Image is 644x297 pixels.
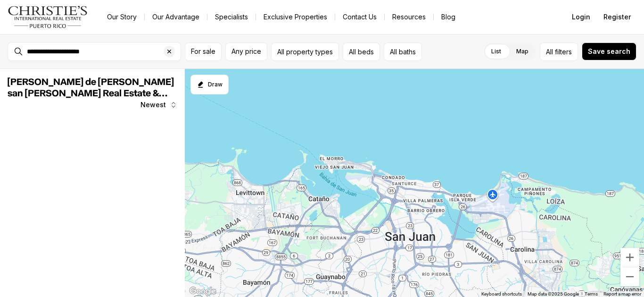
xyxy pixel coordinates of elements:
[343,42,380,61] button: All beds
[8,77,174,110] span: [PERSON_NAME] de [PERSON_NAME] san [PERSON_NAME] Real Estate & Homes for Sale
[185,42,222,61] button: For sale
[566,8,596,26] button: Login
[385,10,433,24] a: Resources
[555,47,572,57] span: filters
[140,101,166,109] span: Newest
[620,248,639,267] button: Zoom in
[546,47,553,57] span: All
[585,291,598,297] a: Terms
[582,42,636,60] button: Save search
[572,13,590,21] span: Login
[190,75,229,94] button: Start drawing
[528,291,579,297] span: Map data ©2025 Google
[509,43,536,60] label: Map
[588,48,630,55] span: Save search
[135,95,183,114] button: Newest
[145,10,207,24] a: Our Advantage
[603,13,631,21] span: Register
[335,10,384,24] button: Contact Us
[164,42,181,60] button: Clear search input
[256,10,335,24] a: Exclusive Properties
[540,42,578,61] button: Allfilters
[434,10,463,24] a: Blog
[484,43,509,60] label: List
[603,291,641,297] a: Report a map error
[191,48,215,55] span: For sale
[207,10,256,24] a: Specialists
[598,8,636,26] button: Register
[99,10,144,24] a: Our Story
[8,6,88,28] img: logo
[231,48,261,55] span: Any price
[271,42,339,61] button: All property types
[225,42,267,61] button: Any price
[384,42,422,61] button: All baths
[620,267,639,286] button: Zoom out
